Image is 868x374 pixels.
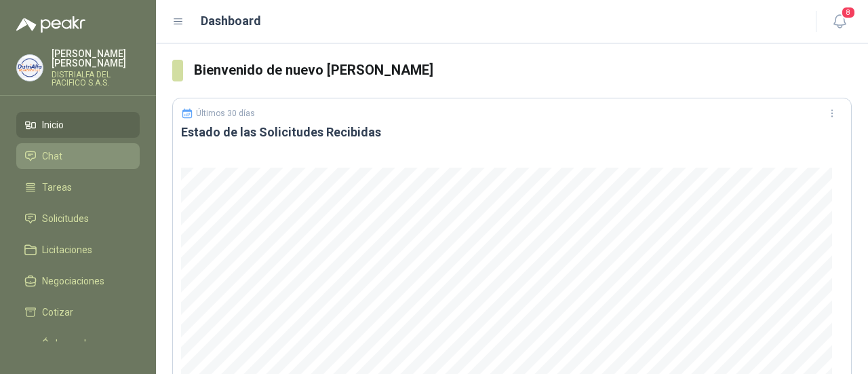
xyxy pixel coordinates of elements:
h3: Estado de las Solicitudes Recibidas [181,124,843,141]
span: Órdenes de Compra [42,336,127,366]
p: DISTRIALFA DEL PACIFICO S.A.S. [52,71,140,87]
a: Licitaciones [16,237,140,263]
span: Chat [42,149,62,164]
span: Negociaciones [42,274,104,288]
a: Inicio [16,112,140,138]
span: 8 [841,6,856,19]
p: Últimos 30 días [196,109,255,118]
a: Órdenes de Compra [16,331,140,371]
p: [PERSON_NAME] [PERSON_NAME] [52,49,140,68]
a: Tareas [16,174,140,200]
a: Cotizar [16,299,140,325]
a: Chat [16,143,140,169]
span: Cotizar [42,305,73,320]
h1: Dashboard [201,12,261,31]
span: Solicitudes [42,211,89,226]
button: 8 [827,10,852,34]
span: Licitaciones [42,242,92,257]
a: Negociaciones [16,268,140,294]
span: Tareas [42,180,72,195]
span: Inicio [42,117,64,132]
img: Company Logo [17,55,43,81]
img: Logo peakr [16,16,85,33]
a: Solicitudes [16,206,140,231]
h3: Bienvenido de nuevo [PERSON_NAME] [194,60,852,81]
